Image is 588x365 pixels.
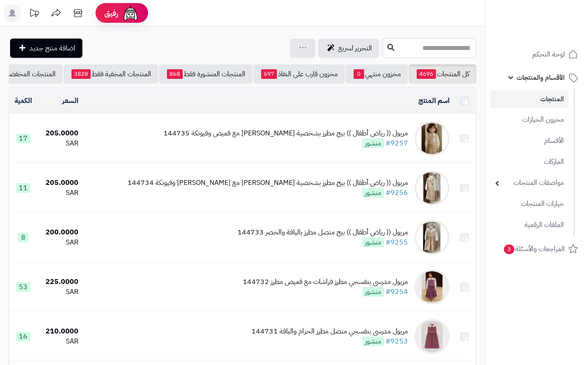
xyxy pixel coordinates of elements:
div: SAR [40,188,78,198]
img: مريول مدرسي بنفسجي متصل مطرز الحزام والياقة 144731 [414,319,450,354]
span: 53 [16,282,30,292]
span: منشور [362,237,384,247]
div: 225.0000 [40,277,78,287]
span: لوحة التحكم [532,48,565,60]
a: الملفات الرقمية [491,216,568,234]
a: الماركات [491,152,568,171]
a: لوحة التحكم [491,44,583,65]
div: 210.0000 [40,326,78,337]
span: 17 [16,134,30,143]
div: مريول (( رياض أطفال )) بيج مطرز بشخصية [PERSON_NAME] مع [PERSON_NAME] وفيونكة 144734 [128,178,408,188]
span: الأقسام والمنتجات [517,71,565,84]
span: 4696 [417,69,436,79]
div: SAR [40,138,78,149]
div: مريول مدرسي بنفسجي متصل مطرز الحزام والياقة 144731 [251,326,408,337]
a: الأقسام [491,131,568,150]
span: 697 [261,69,277,79]
span: المراجعات والأسئلة [503,243,565,255]
a: تحديثات المنصة [23,4,45,24]
a: #9254 [386,287,408,297]
div: مريول مدرسي بنفسجي مطرز فراشات مع قميص مطرز 144732 [243,277,408,287]
div: 205.0000 [40,128,78,138]
a: مخزون قارب على النفاذ697 [253,64,345,84]
a: السعر [62,96,78,106]
a: اسم المنتج [418,96,450,106]
span: منشور [362,337,384,346]
span: 3828 [71,69,91,79]
span: 11 [16,183,30,193]
span: منشور [362,188,384,198]
a: خيارات المنتجات [491,195,568,213]
a: كل المنتجات4696 [409,64,476,84]
a: المنتجات المخفية فقط3828 [64,64,158,84]
img: مريول (( رياض أطفال )) بيج مطرز بشخصية ستيتش مع قميص وفيونكة 144734 [414,170,450,206]
div: SAR [40,237,78,248]
a: التحرير لسريع [318,39,379,58]
div: مريول (( رياض أطفال )) بيج مطرز بشخصية [PERSON_NAME] مع قميص وفيونكة 144735 [163,128,408,138]
img: ai-face.png [122,4,139,22]
span: منشور [362,138,384,148]
a: المنتجات المنشورة فقط868 [159,64,252,84]
a: #9253 [386,336,408,347]
a: اضافة منتج جديد [10,39,82,58]
span: 8 [18,233,28,242]
a: #9257 [386,138,408,149]
span: اضافة منتج جديد [29,43,75,53]
img: مريول (( رياض أطفال )) بيج متصل مطرز بالياقة والخصر 144733 [414,220,450,255]
a: المنتجات [491,90,568,108]
a: #9255 [386,237,408,248]
span: رفيق [104,8,118,18]
div: 205.0000 [40,178,78,188]
a: #9256 [386,188,408,198]
a: مخزون منتهي0 [346,64,408,84]
span: التحرير لسريع [338,43,372,53]
img: logo-2.png [528,25,580,43]
div: SAR [40,287,78,297]
a: مخزون الخيارات [491,110,568,129]
span: 3 [504,245,514,254]
span: منشور [362,287,384,297]
div: 200.0000 [40,227,78,237]
div: مريول (( رياض أطفال )) بيج متصل مطرز بالياقة والخصر 144733 [237,227,408,237]
span: 16 [16,332,30,341]
a: المراجعات والأسئلة3 [491,238,583,259]
img: مريول مدرسي بنفسجي مطرز فراشات مع قميص مطرز 144732 [414,269,450,305]
span: 868 [167,69,183,79]
span: 0 [354,69,364,79]
a: الكمية [14,96,32,106]
div: SAR [40,337,78,347]
img: مريول (( رياض أطفال )) بيج مطرز بشخصية سينامورول مع قميص وفيونكة 144735 [414,121,450,156]
a: مواصفات المنتجات [491,174,568,192]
